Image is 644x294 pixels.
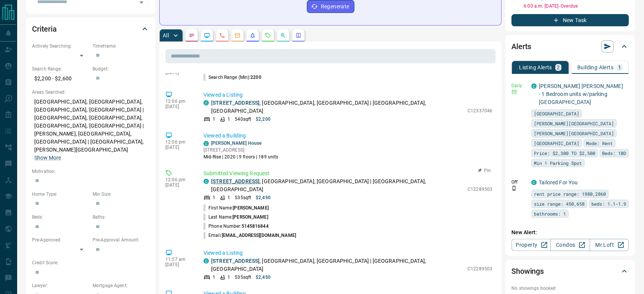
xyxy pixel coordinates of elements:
[534,129,614,137] span: [PERSON_NAME][GEOGRAPHIC_DATA]
[32,43,89,50] p: Actively Searching:
[213,274,215,281] p: 1
[211,258,260,264] a: [STREET_ADDRESS]
[32,259,149,266] p: Credit Score:
[203,214,268,220] p: Last Name:
[165,177,192,182] p: 12:06 pm
[203,153,278,160] p: Mid-Rise | 2020 | 9 floors | 189 units
[93,66,149,72] p: Budget:
[93,191,149,198] p: Min Size:
[32,23,57,35] h2: Criteria
[295,32,301,38] svg: Agent Actions
[211,177,464,193] p: , [GEOGRAPHIC_DATA], [GEOGRAPHIC_DATA] | [GEOGRAPHIC_DATA], [GEOGRAPHIC_DATA]
[211,257,464,273] p: , [GEOGRAPHIC_DATA], [GEOGRAPHIC_DATA] | [GEOGRAPHIC_DATA], [GEOGRAPHIC_DATA]
[32,168,149,175] p: Motivation:
[203,205,269,211] p: First Name:
[511,228,629,236] p: New Alert:
[539,83,623,105] a: [PERSON_NAME] [PERSON_NAME] - 1 Bedroom units w/parking [GEOGRAPHIC_DATA]
[265,32,271,38] svg: Requests
[203,258,209,264] div: condos.ca
[32,20,149,38] div: Criteria
[531,180,537,185] div: condos.ca
[32,89,149,96] p: Areas Searched:
[211,141,261,146] a: [PERSON_NAME] House
[32,191,89,198] p: Home Type:
[232,214,268,220] span: [PERSON_NAME]
[32,66,89,72] p: Search Range:
[511,37,629,56] div: Alerts
[511,14,629,26] button: New Task
[189,32,195,38] svg: Notes
[534,200,585,208] span: size range: 450,658
[165,139,192,145] p: 12:06 pm
[165,104,192,109] p: [DATE]
[93,236,149,243] p: Pre-Approval Amount:
[534,110,579,117] span: [GEOGRAPHIC_DATA]
[241,224,268,229] span: 5145816844
[165,145,192,150] p: [DATE]
[93,214,149,220] p: Baths:
[203,132,492,140] p: Viewed a Building
[511,89,517,94] svg: Email
[256,194,271,201] p: $2,450
[534,190,606,198] span: rent price range: 1980,2860
[511,185,517,191] svg: Push Notification Only
[219,32,225,38] svg: Calls
[203,169,492,177] p: Submitted Viewing Request
[534,159,582,167] span: Min 1 Parking Spot
[34,154,61,162] button: Show More
[511,82,527,89] p: Daily
[32,96,149,164] p: [GEOGRAPHIC_DATA], [GEOGRAPHIC_DATA], [GEOGRAPHIC_DATA], [GEOGRAPHIC_DATA] | [GEOGRAPHIC_DATA], [...
[511,179,527,185] p: Off
[250,32,256,38] svg: Listing Alerts
[222,233,296,238] span: [EMAIL_ADDRESS][DOMAIN_NAME]
[256,116,271,123] p: $2,200
[550,239,590,251] a: Condos
[590,239,629,251] a: Mr.Loft
[534,120,614,127] span: [PERSON_NAME][GEOGRAPHIC_DATA]
[165,262,192,267] p: [DATE]
[203,249,492,257] p: Viewed a Listing
[235,274,251,281] p: 535 sqft
[211,99,464,115] p: , [GEOGRAPHIC_DATA], [GEOGRAPHIC_DATA] | [GEOGRAPHIC_DATA], [GEOGRAPHIC_DATA]
[213,116,215,123] p: 1
[539,179,578,185] a: Tailored For You
[250,75,261,80] span: 2200
[468,107,492,114] p: C12337046
[534,210,566,217] span: bathrooms: 1
[468,265,492,272] p: C12289503
[32,72,89,85] p: $2,200 - $2,600
[165,257,192,262] p: 11:57 am
[163,33,169,38] p: All
[203,223,269,230] p: Phone Number:
[165,99,192,104] p: 12:06 pm
[235,194,251,201] p: 535 sqft
[511,40,531,53] h2: Alerts
[203,232,296,239] p: Email:
[227,274,230,281] p: 1
[203,141,209,146] div: condos.ca
[32,282,89,289] p: Lawyer:
[586,139,613,147] span: Mode: Rent
[511,285,629,292] p: No showings booked
[93,282,149,289] p: Mortgage Agent:
[511,265,544,277] h2: Showings
[203,91,492,99] p: Viewed a Listing
[534,149,595,157] span: Price: $2,300 TO $2,500
[524,3,629,10] p: 6:00 a.m. [DATE] - Overdue
[557,65,560,70] p: 2
[235,116,251,123] p: 540 sqft
[591,200,626,208] span: beds: 1.1-1.9
[211,178,260,184] a: [STREET_ADDRESS]
[577,65,614,70] p: Building Alerts
[165,182,192,188] p: [DATE]
[211,100,260,106] a: [STREET_ADDRESS]
[602,149,626,157] span: Beds: 1BD
[256,274,271,281] p: $2,450
[519,65,552,70] p: Listing Alerts
[473,167,495,174] button: Pin
[93,43,149,50] p: Timeframe:
[227,194,230,201] p: 1
[618,65,621,70] p: 1
[511,239,551,251] a: Property
[213,194,215,201] p: 1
